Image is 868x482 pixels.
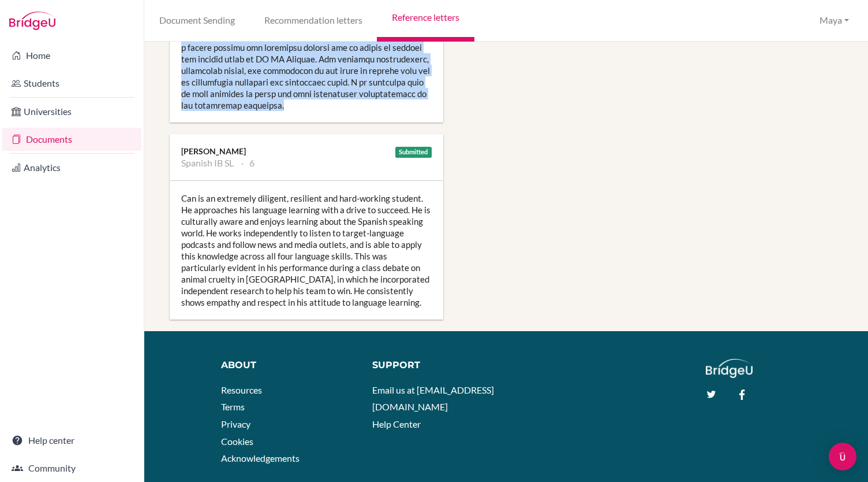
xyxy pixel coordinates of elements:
[170,181,443,320] div: Can is an extremely diligent, resilient and hard-working student. He approaches his language lear...
[241,157,255,169] li: 6
[2,72,141,95] a: Students
[2,44,141,67] a: Home
[221,418,250,429] a: Privacy
[2,156,141,179] a: Analytics
[372,384,494,413] a: Email us at [EMAIL_ADDRESS][DOMAIN_NAME]
[221,384,262,395] a: Resources
[395,147,432,158] div: Submitted
[2,457,141,480] a: Community
[706,359,753,378] img: logo_white@2x-f4f0deed5e89b7ecb1c2cc34c3e3d731f90f0f143d5ea2071677605dd97b5244.png
[221,401,245,412] a: Terms
[221,436,253,447] a: Cookies
[181,146,432,157] div: [PERSON_NAME]
[181,157,234,169] li: Spanish IB SL
[829,443,856,470] div: Open Intercom Messenger
[372,359,497,372] div: Support
[2,128,141,151] a: Documents
[2,100,141,123] a: Universities
[2,429,141,452] a: Help center
[372,418,421,429] a: Help Center
[814,10,854,31] button: Maya
[9,12,55,30] img: Bridge-U
[221,359,355,372] div: About
[221,453,300,464] a: Acknowledgements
